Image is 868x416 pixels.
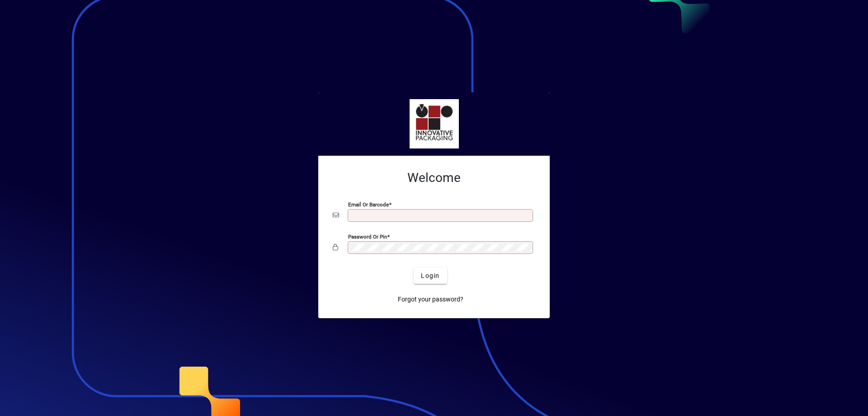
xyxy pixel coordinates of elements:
h2: Welcome [333,170,535,186]
span: Login [421,271,439,281]
button: Login [414,268,447,284]
mat-label: Email or Barcode [348,201,389,208]
span: Forgot your password? [398,295,463,304]
a: Forgot your password? [394,291,467,307]
mat-label: Password or Pin [348,234,387,240]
